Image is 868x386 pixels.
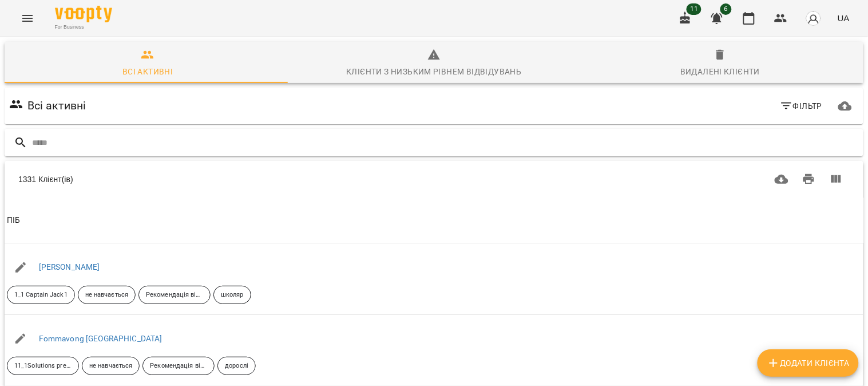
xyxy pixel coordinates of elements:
[146,290,203,300] p: Рекомендація від друзів знайомих тощо
[138,286,211,304] div: Рекомендація від друзів знайомих тощо
[27,97,86,115] h6: Всі активні
[89,361,132,371] p: не навчається
[14,5,41,32] button: Menu
[150,361,207,371] p: Рекомендація від друзів знайомих тощо
[822,166,850,193] button: Вигляд колонок
[122,65,173,78] div: Всі активні
[39,334,162,343] a: Fommavong [GEOGRAPHIC_DATA]
[213,286,251,304] div: школяр
[795,166,823,193] button: Друк
[767,356,850,370] span: Додати клієнта
[838,12,850,24] span: UA
[14,361,72,371] p: 11_1Solutions pre-intermidiate Past S
[82,357,140,375] div: не навчається
[768,166,795,193] button: Завантажити CSV
[780,99,823,113] span: Фільтр
[758,349,859,377] button: Додати клієнта
[55,23,112,31] span: For Business
[142,357,215,375] div: Рекомендація від друзів знайомих тощо
[78,286,136,304] div: не навчається
[85,290,128,300] p: не навчається
[221,290,244,300] p: школяр
[18,174,421,185] div: 1331 Клієнт(ів)
[225,361,248,371] p: дорослі
[806,10,822,26] img: avatar_s.png
[680,65,760,78] div: Видалені клієнти
[833,7,854,29] button: UA
[7,214,20,227] div: ПІБ
[14,290,68,300] p: 1_1 Captain Jack1
[775,96,827,116] button: Фільтр
[7,357,79,375] div: 11_1Solutions pre-intermidiate Past S
[7,214,20,227] div: Sort
[217,357,256,375] div: дорослі
[55,6,112,22] img: Voopty Logo
[346,65,521,78] div: Клієнти з низьким рівнем відвідувань
[5,161,863,198] div: Table Toolbar
[7,286,75,304] div: 1_1 Captain Jack1
[720,3,732,15] span: 6
[39,262,100,271] a: [PERSON_NAME]
[687,3,701,15] span: 11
